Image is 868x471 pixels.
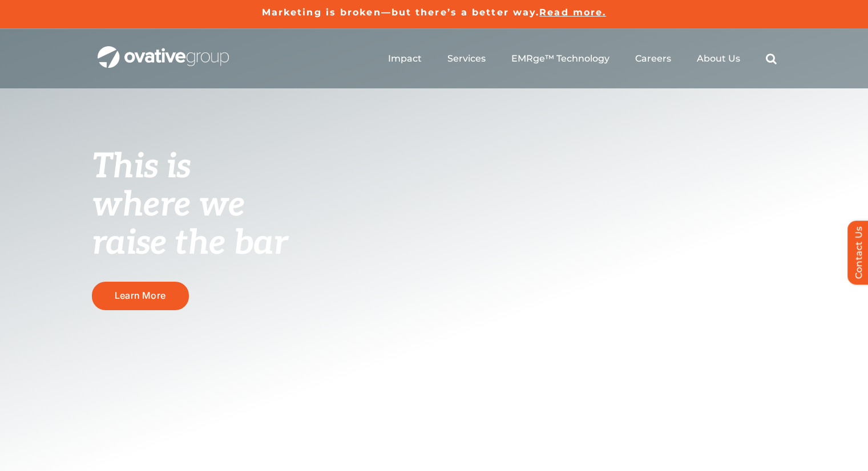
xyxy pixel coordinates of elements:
[697,53,740,64] a: About Us
[388,53,422,64] a: Impact
[635,53,671,64] a: Careers
[92,147,191,188] span: This is
[511,53,609,64] a: EMRge™ Technology
[92,282,189,310] a: Learn More
[447,53,486,64] a: Services
[766,53,777,64] a: Search
[262,7,540,18] a: Marketing is broken—but there’s a better way.
[539,7,606,18] a: Read more.
[92,185,288,264] span: where we raise the bar
[115,290,165,301] span: Learn More
[98,45,229,56] a: OG_Full_horizontal_WHT
[388,40,777,77] nav: Menu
